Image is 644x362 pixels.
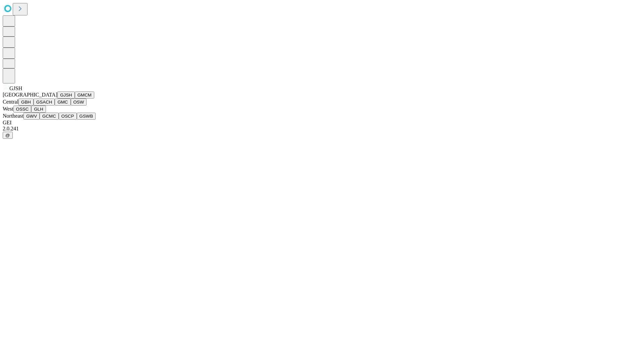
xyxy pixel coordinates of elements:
button: GBH [18,99,34,106]
button: GMC [55,99,70,106]
button: GSACH [34,99,55,106]
span: West [3,106,13,112]
span: Northeast [3,113,23,119]
button: OSCP [59,113,77,120]
button: GCMC [40,113,59,120]
span: GJSH [9,85,22,91]
div: GEI [3,120,641,126]
button: OSW [71,99,87,106]
button: GJSH [57,92,75,99]
button: OSSC [13,106,32,113]
button: GLH [31,106,46,113]
button: GWV [23,113,40,120]
button: @ [3,132,13,139]
div: 2.0.241 [3,126,641,132]
span: @ [5,133,10,138]
span: [GEOGRAPHIC_DATA] [3,92,57,98]
button: GSWB [77,113,96,120]
button: GMCM [75,92,94,99]
span: Central [3,99,18,105]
